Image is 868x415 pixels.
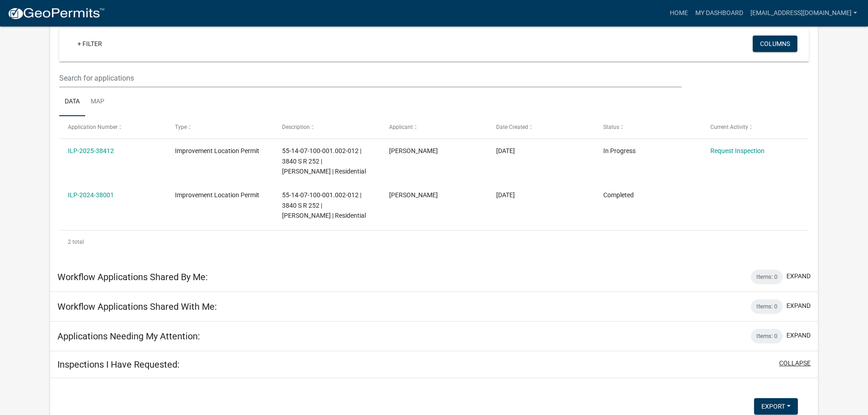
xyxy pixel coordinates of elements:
span: Date Created [496,124,528,130]
h5: Workflow Applications Shared With Me: [57,301,217,312]
a: Request Inspection [710,147,765,154]
a: Data [59,87,85,117]
span: Completed [603,191,634,199]
datatable-header-cell: Type [166,116,273,138]
div: Items: 0 [751,270,783,284]
button: expand [786,301,811,311]
span: Applicant [389,124,413,130]
button: collapse [779,359,811,368]
div: 2 total [59,231,809,253]
h5: Inspections I Have Requested: [57,359,180,370]
input: Search for applications [59,69,681,87]
a: ILP-2025-38412 [68,147,114,154]
span: In Progress [603,147,636,154]
span: Status [603,124,619,130]
datatable-header-cell: Applicant [380,116,488,138]
span: Burl Tichenor [389,191,438,199]
a: My Dashboard [692,5,747,22]
a: Map [85,87,110,117]
h5: Applications Needing My Attention: [57,331,200,342]
span: 08/07/2024 [496,191,515,199]
a: [EMAIL_ADDRESS][DOMAIN_NAME] [747,5,861,22]
span: 05/29/2025 [496,147,515,154]
span: Type [175,124,187,130]
a: Home [666,5,692,22]
datatable-header-cell: Status [594,116,701,138]
span: Description [282,124,310,130]
div: Items: 0 [751,299,783,314]
span: Burl Tichenor [389,147,438,154]
h5: Workflow Applications Shared By Me: [57,272,208,282]
datatable-header-cell: Date Created [488,116,595,138]
span: Improvement Location Permit [175,147,259,154]
button: Columns [753,36,797,52]
span: Current Activity [710,124,748,130]
span: 55-14-07-100-001.002-012 | 3840 S R 252 | Burl Tichenor | Residential [282,191,366,220]
button: Export [754,398,798,415]
button: expand [786,272,811,281]
a: + Filter [70,36,109,52]
div: Items: 0 [751,329,783,343]
datatable-header-cell: Description [273,116,380,138]
span: Application Number [68,124,118,130]
datatable-header-cell: Current Activity [701,116,808,138]
a: ILP-2024-38001 [68,191,114,199]
span: Improvement Location Permit [175,191,259,199]
button: expand [786,331,811,340]
div: collapse [50,12,818,262]
datatable-header-cell: Application Number [59,116,166,138]
span: 55-14-07-100-001.002-012 | 3840 S R 252 | Burl Tichenor | Residential [282,147,366,175]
